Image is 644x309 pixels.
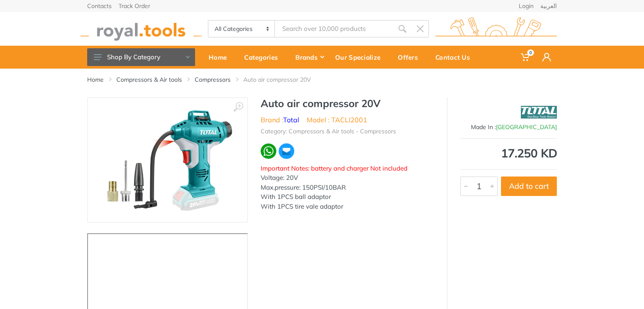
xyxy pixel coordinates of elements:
[261,164,407,172] span: Important Notes: battery and charger Not included
[283,116,299,124] a: Total
[289,48,329,66] div: Brands
[238,46,289,69] a: Categories
[261,143,276,159] img: wa.webp
[519,3,534,9] a: Login
[275,20,394,38] input: Site search
[496,123,557,131] span: [GEOGRAPHIC_DATA]
[521,102,557,123] img: Total
[238,48,289,66] div: Categories
[540,3,557,9] a: العربية
[261,115,299,125] li: Brand :
[118,3,150,9] a: Track Order
[261,173,434,183] div: Voltage: 20V
[87,3,112,9] a: Contacts
[102,107,233,213] img: Royal Tools - Auto air compressor 20V
[429,46,482,69] a: Contact Us
[392,46,429,69] a: Offers
[87,75,557,84] nav: breadcrumb
[329,46,392,69] a: Our Specialize
[429,48,482,66] div: Contact Us
[203,48,238,66] div: Home
[515,46,537,69] a: 0
[329,48,392,66] div: Our Specialize
[203,46,238,69] a: Home
[392,48,429,66] div: Offers
[87,75,104,84] a: Home
[435,17,557,41] img: royal.tools Logo
[261,127,396,136] li: Category: Compressors & Air tools - Compressors
[460,147,557,159] div: 17.250 KD
[243,75,324,84] li: Auto air compressor 20V
[195,75,231,84] a: Compressors
[261,97,434,110] h1: Auto air compressor 20V
[261,192,434,202] div: With 1PCS ball adaptor
[307,115,367,125] li: Model : TACLI2001
[209,21,275,37] select: Category
[80,17,202,41] img: royal.tools Logo
[460,123,557,132] div: Made In :
[116,75,182,84] a: Compressors & Air tools
[501,177,557,196] button: Add to cart
[87,48,195,66] button: Shop By Category
[527,50,534,56] span: 0
[278,143,295,160] img: ma.webp
[261,183,434,193] div: Max.pressure: 150PSI/10BAR
[261,202,434,212] div: With 1PCS tire vale adaptor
